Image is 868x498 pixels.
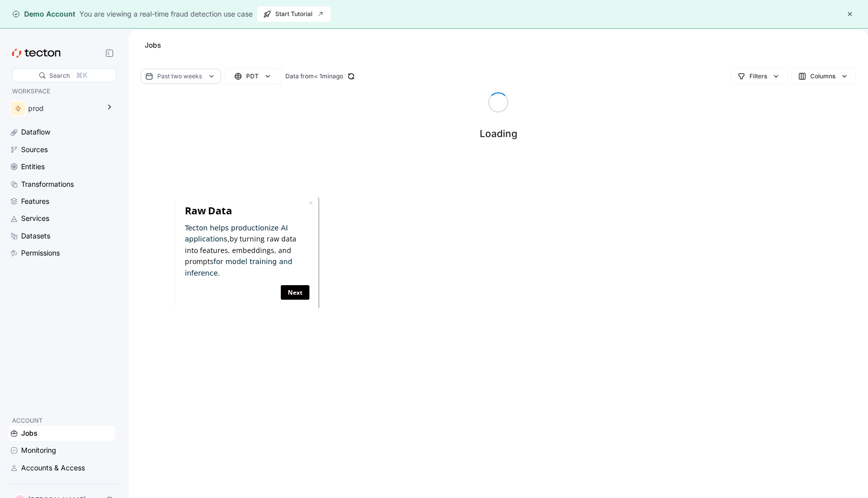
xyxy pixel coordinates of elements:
[8,245,116,261] a: Permissions
[21,428,38,439] div: Jobs
[12,416,112,426] p: ACCOUNT
[21,230,50,241] div: Datasets
[246,71,259,81] div: PDT
[12,68,117,82] div: Search⌘K
[487,91,510,114] span: Loading
[8,443,116,458] a: Monitoring
[21,144,48,155] div: Sources
[11,8,135,21] h3: Raw Data
[285,71,343,81] div: Data from < 1min ago
[731,68,788,84] button: Filters
[749,71,767,81] div: Filters
[8,426,116,441] a: Jobs
[135,1,139,11] a: ×
[21,462,85,473] div: Accounts & Access
[8,211,116,226] a: Services
[12,86,112,96] p: WORKSPACE
[157,71,204,81] div: Past two weeks
[792,68,856,84] button: Columns
[21,179,74,190] div: Transformations
[263,7,324,22] span: Start Tutorial
[225,68,281,84] button: PDT
[106,88,135,103] a: Next
[141,40,165,50] div: Jobs
[257,6,331,22] button: Start Tutorial
[11,27,114,46] span: Tecton helps productionize AI applications,
[8,125,116,140] a: Dataflow
[12,9,75,19] div: Demo Account
[21,445,56,456] div: Monitoring
[8,142,116,157] a: Sources
[21,161,45,172] div: Entities
[21,213,49,224] div: Services
[76,70,87,81] div: ⌘K
[21,247,60,259] div: Permissions
[49,71,70,80] div: Search
[8,177,116,192] a: Transformations
[28,103,99,114] div: prod
[11,61,118,80] span: for model training and inference.
[21,127,50,138] div: Dataflow
[810,71,835,81] div: Columns
[8,194,116,209] a: Features
[11,26,135,82] p: by turning raw data into features, embeddings, and prompts
[135,1,139,12] div: Close tooltip
[79,9,253,20] div: You are viewing a real-time fraud detection use case
[8,159,116,174] a: Entities
[8,228,116,243] a: Datasets
[8,460,116,475] a: Accounts & Access
[21,196,49,207] div: Features
[480,128,517,140] div: Loading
